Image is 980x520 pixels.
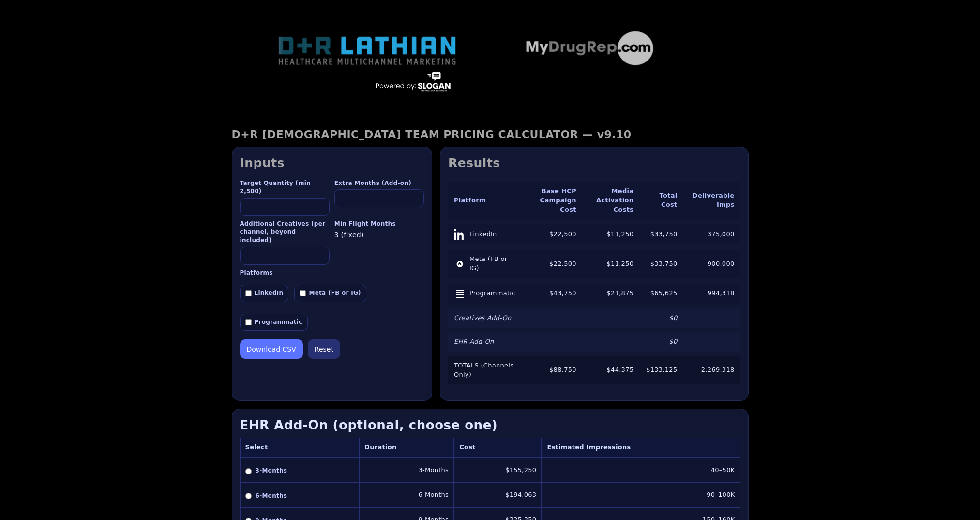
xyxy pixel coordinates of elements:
td: $21,875 [582,283,639,304]
td: $194,063 [454,483,542,507]
button: Download CSV [240,339,303,359]
td: 375,000 [683,224,740,245]
input: LinkedIn [245,290,252,296]
th: Base HCP Campaign Cost [524,182,582,219]
td: $11,250 [582,250,639,278]
input: Meta (FB or IG) [300,290,306,296]
label: Extra Months (Add-on) [334,179,424,187]
th: Duration [359,438,454,458]
h2: Inputs [240,155,424,171]
th: Media Activation Costs [582,182,639,219]
td: $133,125 [639,356,683,384]
td: $0 [639,333,683,352]
td: 40–50K [542,458,740,482]
h2: Results [448,155,740,171]
h3: EHR Add-On (optional, choose one) [240,417,740,434]
h1: D+R [DEMOGRAPHIC_DATA] TEAM PRICING CALCULATOR — v9.10 [232,128,749,141]
td: 6-Months [359,483,454,507]
label: Min Flight Months [334,220,424,228]
input: 3-Months [245,468,252,474]
label: 3-Months [245,467,354,475]
td: $22,500 [524,224,582,245]
input: Programmatic [245,319,252,325]
th: Select [240,438,360,458]
input: 6-Months [245,493,252,499]
td: $155,250 [454,458,542,482]
td: $33,750 [639,250,683,278]
td: $44,375 [582,356,639,384]
div: 3 (fixed) [334,230,424,240]
span: Programmatic [469,289,515,298]
label: Programmatic [240,314,308,331]
label: 6-Months [245,492,354,500]
td: 2,269,318 [683,356,740,384]
td: 90–100K [542,483,740,507]
label: Meta (FB or IG) [294,285,366,302]
label: LinkedIn [240,285,289,302]
td: $88,750 [524,356,582,384]
td: 900,000 [683,250,740,278]
td: $11,250 [582,224,639,245]
label: Additional Creatives (per channel, beyond included) [240,220,330,245]
td: $65,625 [639,283,683,304]
th: Platform [448,182,524,219]
th: Estimated Impressions [542,438,740,458]
span: LinkedIn [469,230,497,239]
th: Cost [454,438,542,458]
th: Total Cost [639,182,683,219]
td: $43,750 [524,283,582,304]
td: $22,500 [524,250,582,278]
th: Deliverable Imps [683,182,740,219]
td: 994,318 [683,283,740,304]
td: $33,750 [639,224,683,245]
td: Creatives Add-On [448,309,524,328]
label: Platforms [240,269,424,277]
label: Target Quantity (min 2,500) [240,179,330,196]
td: TOTALS (Channels Only) [448,356,524,384]
td: $0 [639,309,683,328]
span: Meta (FB or IG) [469,255,518,273]
td: 3-Months [359,458,454,482]
button: Reset [308,339,340,359]
td: EHR Add-On [448,333,524,352]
